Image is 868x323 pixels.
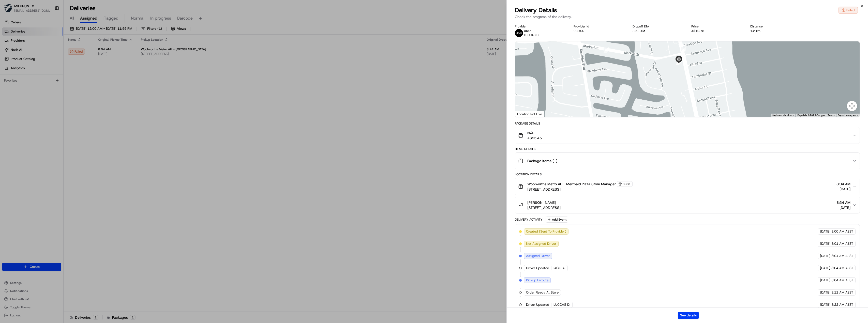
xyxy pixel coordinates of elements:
[515,172,860,176] div: Location Details
[526,290,559,295] span: Order Ready At Store
[524,29,531,33] span: Uber
[691,24,742,28] div: Price
[16,79,41,83] span: [PERSON_NAME]
[527,205,561,210] span: [STREET_ADDRESS]
[847,101,857,111] button: Map camera controls
[836,187,850,192] span: [DATE]
[3,111,41,120] a: 📗Knowledge Base
[691,29,742,33] div: A$10.78
[42,79,44,83] span: •
[51,126,62,130] span: Pylon
[23,48,83,53] div: Start new chat
[515,14,860,19] p: Check the progress of the delivery.
[516,111,533,117] a: Open this area in Google Maps (opens a new window)
[750,24,801,28] div: Distance
[13,33,84,38] input: Clear
[828,114,835,117] a: Terms
[820,302,830,307] span: [DATE]
[831,241,853,246] span: 8:01 AM AEST
[45,79,55,83] span: [DATE]
[831,266,853,270] span: 8:04 AM AEST
[623,182,631,186] span: 8381
[515,24,566,28] div: Provider
[527,187,633,192] span: [STREET_ADDRESS]
[515,153,860,169] button: Package Items (1)
[604,47,609,53] div: 18
[797,114,825,117] span: Map data ©2025 Google
[43,114,47,118] div: 💻
[553,302,570,307] span: LUCCAS D.
[526,266,549,270] span: Driver Updated
[5,48,14,57] img: 1736555255976-a54dd68f-1ca7-489b-9aae-adbdc363a1c4
[527,135,542,141] span: A$55.45
[820,241,830,246] span: [DATE]
[5,66,34,70] div: Past conversations
[527,200,556,205] span: [PERSON_NAME]
[820,229,830,234] span: [DATE]
[820,266,830,270] span: [DATE]
[831,278,853,283] span: 8:04 AM AEST
[574,24,624,28] div: Provider Id
[836,205,850,210] span: [DATE]
[36,126,62,130] a: Powered byPylon
[526,302,549,307] span: Driver Updated
[831,302,853,307] span: 8:22 AM AEST
[527,181,616,187] span: Woolworths Metro AU - Mermaid Plaza Store Manager
[527,130,542,135] span: N/A
[524,33,539,37] span: LUCCAS D.
[678,312,699,319] button: See details
[526,241,556,246] span: Not Assigned Driver
[633,24,683,28] div: Dropoff ETA
[515,111,544,117] div: Location Not Live
[48,113,82,118] span: API Documentation
[86,50,93,56] button: Start new chat
[515,6,557,14] span: Delivery Details
[11,48,20,57] img: 9188753566659_6852d8bf1fb38e338040_72.png
[516,111,533,117] img: Google
[5,74,13,82] img: Masood Aslam
[5,87,13,96] img: Grace Nketiah
[515,147,860,151] div: Items Details
[546,217,568,223] button: Add Event
[633,29,683,33] div: 8:52 AM
[772,114,794,117] button: Keyboard shortcuts
[820,278,830,283] span: [DATE]
[10,93,14,97] img: 1736555255976-a54dd68f-1ca7-489b-9aae-adbdc363a1c4
[10,113,39,118] span: Knowledge Base
[831,290,853,295] span: 8:11 AM AEST
[526,278,548,283] span: Pickup Enroute
[5,20,93,28] p: Welcome 👋
[574,29,584,33] button: 93D44
[515,121,860,126] div: Package Details
[831,254,853,258] span: 8:04 AM AEST
[5,114,9,118] div: 📗
[681,47,686,53] div: 15
[515,218,543,222] div: Delivery Activity
[16,92,41,96] span: [PERSON_NAME]
[831,229,853,234] span: 8:00 AM AEST
[820,290,830,295] span: [DATE]
[526,229,566,234] span: Created (Sent To Provider)
[836,181,850,187] span: 8:04 AM
[750,29,801,33] div: 1.2 km
[5,5,15,15] img: Nash
[820,254,830,258] span: [DATE]
[838,114,858,117] a: Report a map error
[515,197,860,213] button: [PERSON_NAME][STREET_ADDRESS]8:24 AM[DATE]
[553,266,565,270] span: IAGO A.
[41,111,84,120] a: 💻API Documentation
[79,65,93,71] button: See all
[515,178,860,195] button: Woolworths Metro AU - Mermaid Plaza Store Manager8381[STREET_ADDRESS]8:04 AM[DATE]
[45,92,55,96] span: [DATE]
[527,158,557,163] span: Package Items ( 1 )
[42,92,44,96] span: •
[23,53,70,57] div: We're available if you need us!
[515,29,523,37] img: uber-new-logo.jpeg
[836,200,850,205] span: 8:24 AM
[10,79,14,83] img: 1736555255976-a54dd68f-1ca7-489b-9aae-adbdc363a1c4
[526,254,550,258] span: Assigned Driver
[839,7,858,14] button: Failed
[515,127,860,144] button: N/AA$55.45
